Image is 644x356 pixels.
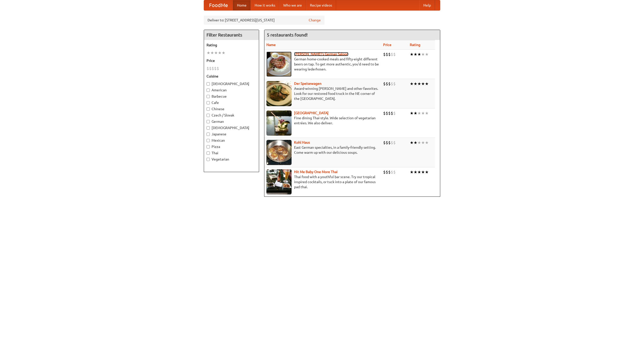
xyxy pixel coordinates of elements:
a: Kohl Haus [294,140,310,144]
a: [PERSON_NAME]'s German Saloon [294,52,348,56]
li: ★ [417,81,421,87]
li: ★ [414,81,417,87]
li: $ [388,110,391,116]
h5: Price [207,58,256,63]
label: Japanese [207,132,256,137]
img: kohlhaus.jpg [266,140,292,165]
li: $ [383,81,386,87]
li: $ [212,66,214,71]
li: ★ [417,169,421,175]
input: Japanese [207,133,210,136]
a: Help [419,0,435,10]
li: $ [214,66,217,71]
li: $ [391,169,393,175]
p: Award-winning [PERSON_NAME] and other favorites. Look for our restored food truck in the NE corne... [266,86,379,101]
a: Price [383,43,391,47]
p: East German specialties, in a family-friendly setting. Come warm up with our delicious soups. [266,145,379,155]
ng-pluralize: 5 restaurants found! [267,32,308,37]
li: $ [391,140,393,145]
label: German [207,119,256,124]
li: ★ [222,50,225,56]
li: $ [383,110,386,116]
label: Mexican [207,138,256,143]
label: Cafe [207,100,256,105]
li: $ [383,169,386,175]
label: Thai [207,150,256,155]
div: Deliver to: [STREET_ADDRESS][US_STATE] [204,16,325,25]
li: $ [388,140,391,145]
li: ★ [414,52,417,57]
li: ★ [417,110,421,116]
input: Thai [207,151,210,155]
li: $ [209,66,212,71]
li: ★ [214,50,218,56]
a: FoodMe [204,0,233,10]
li: ★ [425,52,429,57]
p: German home-cooked meals and fifty-eight different beers on tap. To get more authentic, you'd nee... [266,57,379,72]
input: [DEMOGRAPHIC_DATA] [207,82,210,86]
a: Der Speisewagen [294,82,321,86]
img: esthers.jpg [266,52,292,77]
input: Mexican [207,139,210,142]
li: ★ [414,169,417,175]
li: ★ [425,110,429,116]
li: ★ [410,169,414,175]
li: ★ [421,52,425,57]
input: Cafe [207,101,210,104]
label: Chinese [207,106,256,111]
li: ★ [421,110,425,116]
input: American [207,89,210,92]
img: satay.jpg [266,110,292,136]
li: $ [391,52,393,57]
li: ★ [417,52,421,57]
li: ★ [417,140,421,145]
li: ★ [210,50,214,56]
li: ★ [410,140,414,145]
li: $ [388,52,391,57]
li: $ [391,81,393,87]
li: ★ [421,169,425,175]
input: Barbecue [207,95,210,98]
li: $ [393,169,396,175]
a: [GEOGRAPHIC_DATA] [294,111,329,115]
li: $ [393,110,396,116]
input: Chinese [207,107,210,111]
li: $ [386,52,388,57]
label: Czech / Slovak [207,113,256,118]
img: speisewagen.jpg [266,81,292,106]
h4: Filter Restaurants [204,30,259,40]
li: $ [386,81,388,87]
p: Fine dining Thai-style. Wide selection of vegetarian entrées. We also deliver. [266,115,379,126]
label: [DEMOGRAPHIC_DATA] [207,81,256,86]
li: $ [393,81,396,87]
h5: Cuisine [207,74,256,79]
label: Pizza [207,144,256,149]
li: $ [383,140,386,145]
a: Hit Me Baby One More Thai [294,170,338,174]
li: $ [388,169,391,175]
input: Vegetarian [207,158,210,161]
li: $ [386,110,388,116]
a: Rating [410,43,420,47]
li: ★ [425,140,429,145]
p: Thai food with a youthful bar scene. Try our tropical inspired cocktails, or tuck into a plate of... [266,174,379,189]
li: ★ [414,110,417,116]
li: $ [391,110,393,116]
input: Pizza [207,145,210,148]
a: Who we are [279,0,306,10]
label: Vegetarian [207,157,256,162]
a: How it works [251,0,279,10]
li: $ [393,140,396,145]
li: ★ [410,52,414,57]
h5: Rating [207,43,256,48]
label: Barbecue [207,94,256,99]
li: ★ [410,81,414,87]
li: $ [386,169,388,175]
li: ★ [414,140,417,145]
li: ★ [218,50,222,56]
